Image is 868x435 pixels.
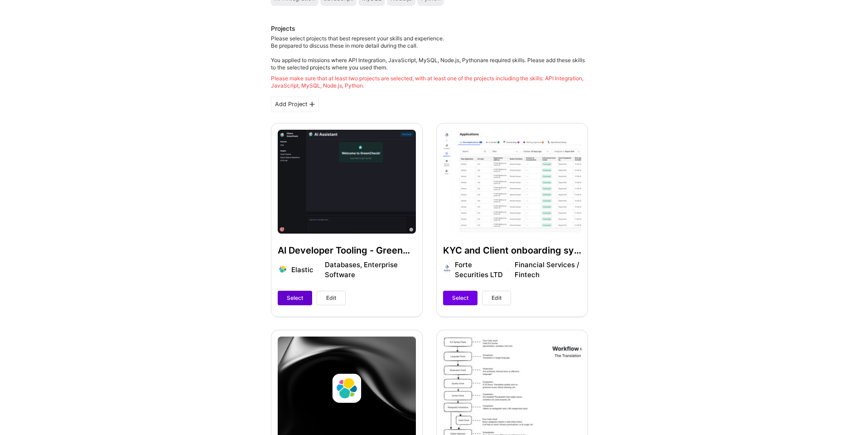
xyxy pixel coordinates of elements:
button: Edit [482,291,511,305]
span: Edit [492,294,502,302]
div: Please make sure that at least two projects are selected, with at least one of the projects inclu... [271,75,588,89]
div: Add Project [271,97,319,112]
span: Select [452,294,468,302]
button: Select [278,291,312,305]
i: icon PlusBlackFlat [309,102,315,107]
div: Please select projects that best represent your skills and experience. Be prepared to discuss the... [271,35,588,89]
span: Edit [326,294,336,302]
div: Projects [271,24,295,33]
button: Select [443,291,477,305]
button: Edit [317,291,346,305]
span: Select [287,294,303,302]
